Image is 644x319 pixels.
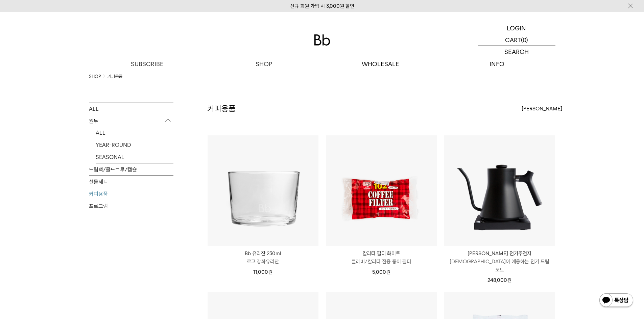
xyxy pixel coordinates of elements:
img: Bb 유리잔 230ml [208,135,318,246]
p: 칼리타 필터 화이트 [326,249,437,258]
a: CART (0) [478,34,555,46]
h2: 커피용품 [207,103,236,114]
a: LOGIN [478,22,555,34]
span: 11,000 [253,269,272,275]
p: (0) [521,34,528,46]
p: 클레버/칼리타 전용 종이 필터 [326,258,437,266]
a: SUBSCRIBE [89,58,206,70]
a: 커피용품 [89,188,173,200]
p: [PERSON_NAME] 전기주전자 [444,249,555,258]
a: 칼리타 필터 화이트 클레버/칼리타 전용 종이 필터 [326,249,437,266]
p: 로고 강화유리잔 [208,258,318,266]
a: ALL [89,103,173,115]
a: ALL [96,127,173,139]
span: [PERSON_NAME] [522,105,562,113]
a: [PERSON_NAME] 전기주전자 [DEMOGRAPHIC_DATA]이 애용하는 전기 드립 포트 [444,249,555,274]
p: INFO [439,58,555,70]
p: SEARCH [504,46,529,58]
a: 선물세트 [89,176,173,188]
a: YEAR-ROUND [96,139,173,151]
span: 원 [507,277,511,283]
span: 248,000 [487,277,511,283]
a: Bb 유리잔 230ml 로고 강화유리잔 [208,249,318,266]
a: 프로그램 [89,200,173,212]
p: 원두 [89,115,173,127]
a: SEASONAL [96,151,173,163]
span: 5,000 [372,269,390,275]
a: 신규 회원 가입 시 3,000원 할인 [290,3,354,9]
span: 원 [386,269,390,275]
a: 드립백/콜드브루/캡슐 [89,164,173,176]
p: [DEMOGRAPHIC_DATA]이 애용하는 전기 드립 포트 [444,258,555,274]
img: 펠로우 스태그 전기주전자 [444,135,555,246]
p: WHOLESALE [322,58,439,70]
span: 원 [268,269,272,275]
img: 로고 [314,34,330,46]
img: 카카오톡 채널 1:1 채팅 버튼 [599,293,634,309]
p: Bb 유리잔 230ml [208,249,318,258]
a: SHOP [89,73,101,80]
p: CART [505,34,521,46]
a: 커피용품 [108,73,122,80]
p: LOGIN [507,22,526,34]
a: SHOP [206,58,322,70]
img: 칼리타 필터 화이트 [326,135,437,246]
